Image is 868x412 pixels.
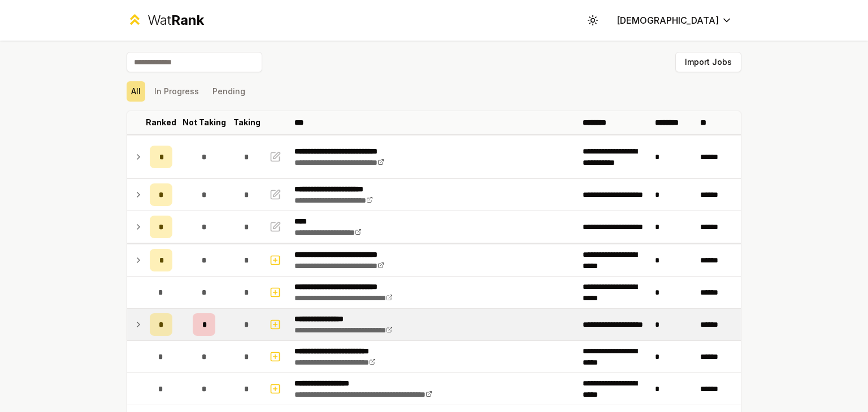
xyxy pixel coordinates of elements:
button: All [127,81,145,102]
p: Ranked [146,117,176,128]
span: [DEMOGRAPHIC_DATA] [617,14,719,27]
button: In Progress [150,81,203,102]
div: Wat [147,11,204,29]
button: Pending [208,81,250,102]
button: Import Jobs [675,52,741,72]
a: WatRank [127,11,204,29]
span: Rank [171,12,204,28]
p: Taking [233,117,261,128]
button: [DEMOGRAPHIC_DATA] [607,10,741,30]
p: Not Taking [183,117,226,128]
